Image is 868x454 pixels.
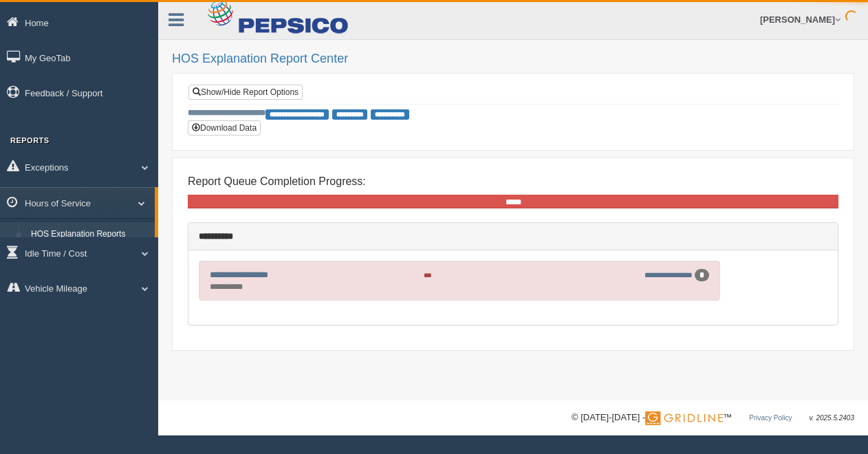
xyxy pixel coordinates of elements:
[172,52,854,66] h2: HOS Explanation Report Center
[25,222,155,247] a: HOS Explanation Reports
[810,414,854,422] span: v. 2025.5.2403
[572,411,854,425] div: © [DATE]-[DATE] - ™
[188,85,303,100] a: Show/Hide Report Options
[645,411,723,425] img: Gridline
[188,120,261,136] button: Download Data
[749,414,792,422] a: Privacy Policy
[188,175,838,188] h4: Report Queue Completion Progress:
